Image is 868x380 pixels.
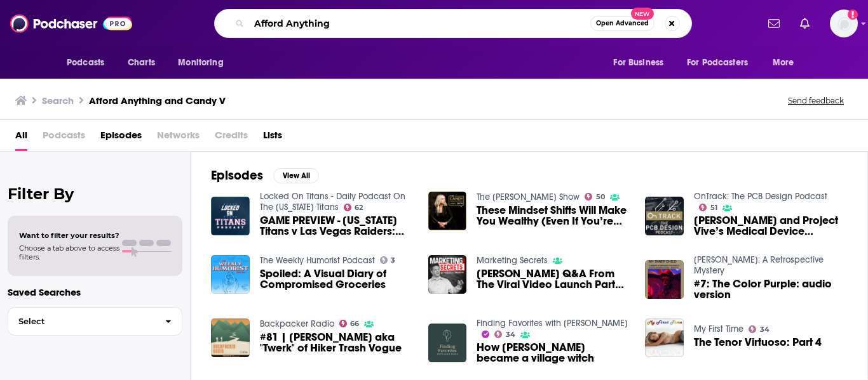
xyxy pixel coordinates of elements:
input: Search podcasts, credits, & more... [249,13,590,34]
a: 34 [494,331,515,338]
img: Spoiled: A Visual Diary of Compromised Groceries [211,255,250,294]
button: Open AdvancedNew [590,16,654,31]
a: Locked On Titans - Daily Podcast On The Tennessee Titans [260,191,405,213]
a: Show notifications dropdown [763,13,785,34]
span: Monitoring [178,54,223,72]
button: open menu [169,51,240,75]
span: Select [8,317,155,325]
button: View All [273,168,319,183]
img: User Profile [830,10,858,37]
span: 66 [350,321,359,327]
span: Credits [215,125,248,151]
img: Podchaser - Follow, Share and Rate Podcasts [10,11,132,36]
a: Lists [263,125,282,151]
h3: Search [42,95,74,107]
button: open menu [764,51,810,75]
span: 34 [506,332,515,337]
span: 34 [760,327,770,332]
a: All [15,125,27,151]
span: Spoiled: A Visual Diary of Compromised Groceries [260,268,413,290]
a: How Alexis P. Morgan became a village witch [477,342,630,364]
span: For Business [613,54,663,72]
a: Charts [119,51,163,75]
img: The Tenor Virtuoso: Part 4 [645,318,684,357]
button: open menu [679,51,766,75]
a: Mary Elizabeth McCulloch and Project Vive’s Medical Device Innovations [694,215,847,237]
a: Backpacker Radio [260,318,334,329]
a: #81 | Tommy Corey aka "Twerk" of Hiker Trash Vogue [260,332,413,353]
img: How Alexis P. Morgan became a village witch [428,324,467,362]
span: Charts [128,54,155,72]
span: Want to filter your results? [19,231,119,240]
span: Choose a tab above to access filters. [19,244,119,261]
button: Show profile menu [830,10,858,37]
button: Send feedback [784,95,848,106]
span: Podcasts [43,125,85,151]
img: #81 | Tommy Corey aka "Twerk" of Hiker Trash Vogue [211,318,250,357]
span: How [PERSON_NAME] became a village witch [477,342,630,364]
a: The Candy Valentino Show [477,192,580,202]
a: Katie Velvet: A Retrospective Mystery [694,254,824,276]
span: Podcasts [67,54,104,72]
a: 50 [585,193,605,200]
span: #81 | [PERSON_NAME] aka "Twerk" of Hiker Trash Vogue [260,332,413,353]
a: Marketing Secrets [477,255,548,266]
p: Saved Searches [8,286,182,298]
h2: Filter By [8,185,182,203]
a: Gary Vee Q&A From The Viral Video Launch Party - Part 2 [477,268,630,290]
span: [PERSON_NAME] and Project Vive’s Medical Device Innovations [694,215,847,237]
a: 3 [380,256,396,264]
span: 3 [391,258,395,263]
span: More [773,54,794,72]
img: Mary Elizabeth McCulloch and Project Vive’s Medical Device Innovations [645,197,684,235]
a: OnTrack: The PCB Design Podcast [694,191,827,202]
a: Episodes [100,125,142,151]
a: These Mindset Shifts Will Make You Wealthy (Even If You’re Starting Late) with Paula Pant [477,205,630,226]
img: GAME PREVIEW - Tennessee Titans v Las Vegas Raiders: RUN THE BALL, Fulton v Adams & Game Prediction [211,197,250,235]
img: Gary Vee Q&A From The Viral Video Launch Party - Part 2 [428,255,467,294]
a: 51 [699,204,717,211]
span: [PERSON_NAME] Q&A From The Viral Video Launch Party - Part 2 [477,268,630,290]
a: The Tenor Virtuoso: Part 4 [694,337,822,348]
a: Finding Favorites with Leah Jones [477,318,628,329]
a: GAME PREVIEW - Tennessee Titans v Las Vegas Raiders: RUN THE BALL, Fulton v Adams & Game Prediction [260,215,413,237]
span: GAME PREVIEW - [US_STATE] Titans v Las Vegas Raiders: RUN THE BALL, [PERSON_NAME] & Game Prediction [260,215,413,237]
div: Search podcasts, credits, & more... [214,9,692,38]
span: 51 [710,205,717,211]
span: 62 [355,205,363,211]
a: The Weekly Humorist Podcast [260,255,375,266]
button: Select [8,307,182,336]
span: 50 [596,194,605,200]
a: #7: The Color Purple: audio version [694,278,847,300]
a: My First Time [694,324,743,334]
a: Show notifications dropdown [795,13,815,34]
span: Networks [157,125,200,151]
img: These Mindset Shifts Will Make You Wealthy (Even If You’re Starting Late) with Paula Pant [428,192,467,230]
a: 34 [749,325,770,333]
span: For Podcasters [687,54,748,72]
span: Open Advanced [596,20,649,27]
svg: Add a profile image [848,10,858,20]
a: 62 [344,204,363,211]
span: These Mindset Shifts Will Make You Wealthy (Even If You’re Starting Late) with [PERSON_NAME] [477,205,630,226]
button: open menu [58,51,121,75]
button: open menu [604,51,679,75]
h2: Episodes [211,167,263,183]
span: Logged in as Mallory813 [830,10,858,37]
img: #7: The Color Purple: audio version [645,260,684,299]
span: New [631,8,654,20]
a: 66 [339,320,360,327]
